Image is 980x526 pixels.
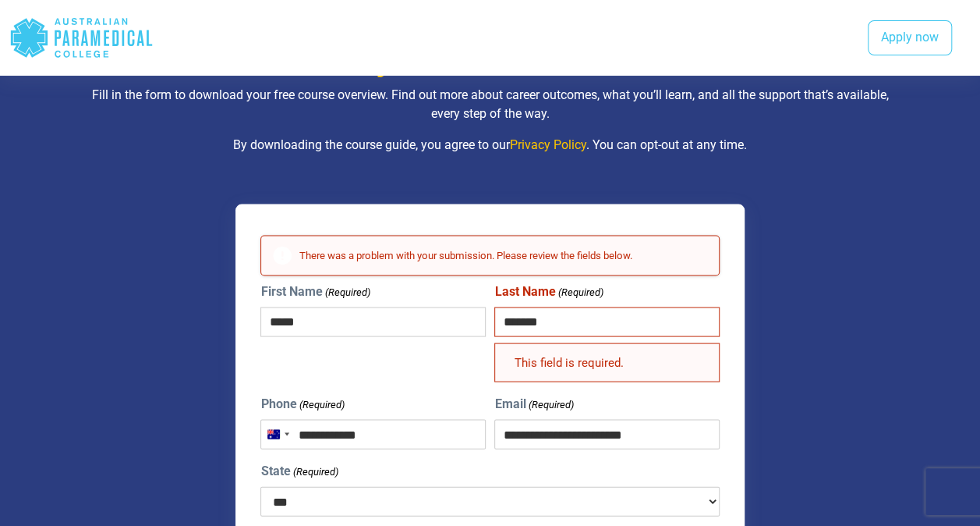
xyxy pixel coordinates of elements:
[510,137,586,151] a: Privacy Policy
[324,284,370,300] span: (Required)
[527,396,574,412] span: (Required)
[260,394,344,413] label: Phone
[81,135,898,154] p: By downloading the course guide, you agree to our . You can opt-out at any time.
[494,394,573,413] label: Email
[868,20,952,56] a: Apply now
[494,282,603,300] label: Last Name
[260,461,338,480] label: State
[298,396,345,412] span: (Required)
[81,85,898,123] p: Fill in the form to download your free course overview. Find out more about career outcomes, what...
[261,420,294,448] button: Selected country
[260,282,370,300] label: First Name
[557,284,603,300] span: (Required)
[9,12,154,63] div: Australian Paramedical College
[299,248,706,262] h2: There was a problem with your submission. Please review the fields below.
[292,464,338,479] span: (Required)
[494,343,719,382] div: This field is required.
